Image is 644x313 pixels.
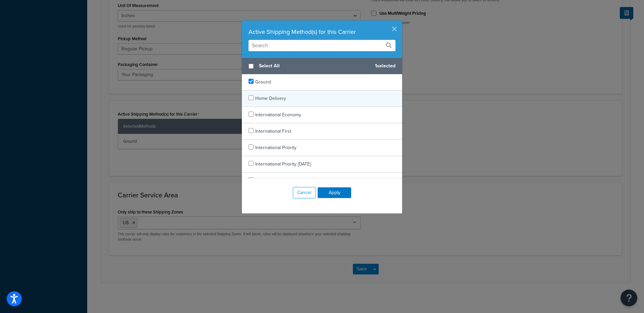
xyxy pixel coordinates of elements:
[293,187,316,198] button: Cancel
[249,27,395,37] div: Active Shipping Method(s) for this Carrier
[249,40,395,51] input: Search
[242,58,402,74] div: 1 selected
[259,61,370,71] span: Select All
[255,95,286,102] span: Home Delivery
[255,128,291,135] span: International First
[255,177,298,184] span: Intl Economy Freight
[318,187,351,198] button: Apply
[255,144,297,151] span: International Priority
[255,78,271,85] span: Ground
[255,161,311,168] span: International Priority [DATE]
[255,111,301,118] span: International Economy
